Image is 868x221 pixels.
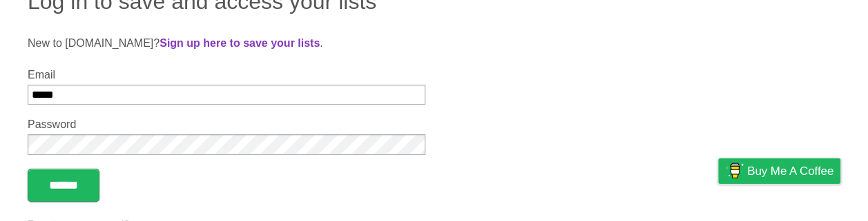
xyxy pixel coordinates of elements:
[28,118,425,131] label: Password
[747,159,833,183] span: Buy me a coffee
[28,69,425,81] label: Email
[160,37,320,49] a: Sign up here to save your lists
[725,159,744,182] img: Buy me a coffee
[28,35,840,52] p: New to [DOMAIN_NAME]? .
[718,158,840,184] a: Buy me a coffee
